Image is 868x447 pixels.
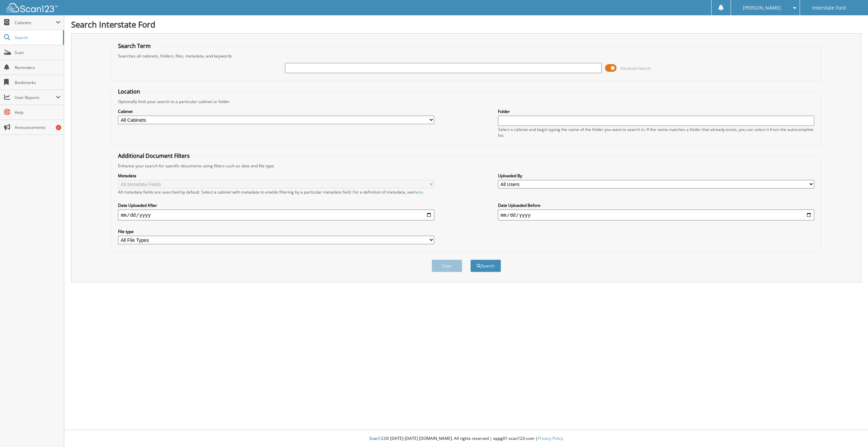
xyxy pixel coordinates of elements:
[15,50,61,55] span: Scan
[812,6,846,10] span: Interstate Ford
[118,202,434,208] label: Date Uploaded After
[498,173,814,179] label: Uploaded By
[15,80,61,85] span: Bookmarks
[64,430,868,447] div: © [DATE]-[DATE] [DOMAIN_NAME]. All rights reserved | appg01-scan123-com |
[115,99,818,104] div: Optionally limit your search to a particular cabinet or folder
[115,88,144,95] legend: Location
[15,65,61,70] span: Reminders
[118,229,434,234] label: File type
[7,3,58,12] img: scan123-logo-white.svg
[369,435,386,441] span: Scan123
[115,53,818,59] div: Searches all cabinets, folders, files, metadata, and keywords
[498,127,814,138] div: Select a cabinet and begin typing the name of the folder you want to search in. If the name match...
[115,42,154,50] legend: Search Term
[743,6,781,10] span: [PERSON_NAME]
[414,189,423,195] a: here
[432,260,462,272] button: Clear
[115,163,818,169] div: Enhance your search for specific documents using filters such as date and file type.
[538,435,563,441] a: Privacy Policy
[118,173,434,179] label: Metadata
[15,110,61,115] span: Help
[115,152,193,160] legend: Additional Document Filters
[470,260,501,272] button: Search
[56,125,61,130] div: 1
[118,109,434,114] label: Cabinet
[498,202,814,208] label: Date Uploaded Before
[15,35,60,40] span: Search
[15,95,56,100] span: User Reports
[118,189,434,195] div: All metadata fields are searched by default. Select a cabinet with metadata to enable filtering b...
[498,210,814,220] input: end
[71,19,861,30] h1: Search Interstate Ford
[498,109,814,114] label: Folder
[118,210,434,220] input: start
[15,20,56,26] span: Cabinets
[620,66,651,71] span: Advanced Search
[15,125,61,130] span: Announcements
